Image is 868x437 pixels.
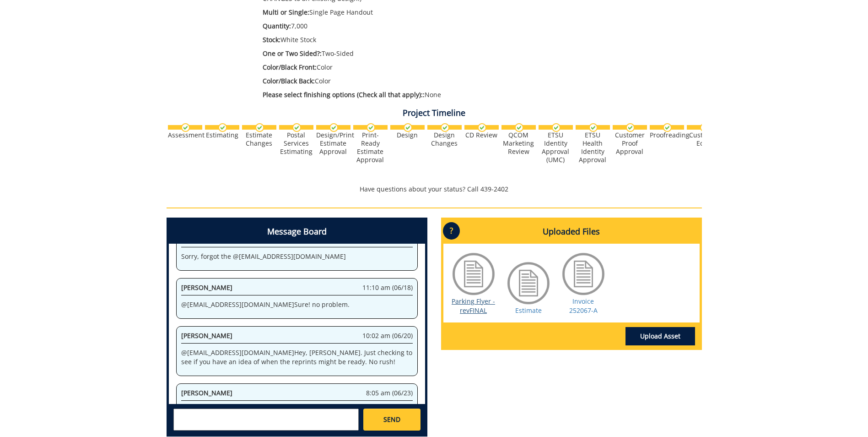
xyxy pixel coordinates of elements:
div: Customer Edits [687,131,721,147]
span: Quantity: [263,22,291,30]
p: 7,000 [263,22,621,31]
div: Postal Services Estimating [279,131,313,156]
img: checkmark [552,123,561,132]
div: Print-Ready Estimate Approval [353,131,388,164]
img: checkmark [663,123,672,132]
a: SEND [363,409,420,431]
div: ETSU Health Identity Approval [576,131,610,164]
a: Estimate [515,306,542,315]
h4: Uploaded Files [443,220,700,244]
div: Customer Proof Approval [613,131,647,156]
span: [PERSON_NAME] [181,388,232,397]
img: checkmark [367,123,375,132]
div: Design [390,131,425,139]
p: Sorry, forgot the @ [EMAIL_ADDRESS][DOMAIN_NAME] [181,252,413,261]
span: One or Two Sided?: [263,49,322,58]
p: Color [263,63,621,72]
span: SEND [383,415,400,424]
span: 8:05 am (06/23) [366,388,413,398]
img: checkmark [218,123,227,132]
span: Please select finishing options (Check all that apply):: [263,90,425,99]
span: Color/Black Front: [263,63,317,71]
a: Upload Asset [625,327,695,345]
img: checkmark [292,123,301,132]
img: checkmark [589,123,598,132]
span: 10:02 am (06/20) [362,331,413,340]
img: checkmark [515,123,523,132]
div: Proofreading [650,131,684,139]
div: ETSU Identity Approval (UMC) [539,131,573,164]
p: @ [EMAIL_ADDRESS][DOMAIN_NAME] Sure! no problem. [181,300,413,309]
p: Single Page Handout [263,8,621,17]
h4: Project Timeline [167,109,702,118]
img: checkmark [626,123,635,132]
span: [PERSON_NAME] [181,331,232,340]
div: Estimate Changes [242,131,276,147]
p: None [263,90,621,99]
span: Multi or Single: [263,8,309,16]
img: checkmark [255,123,264,132]
img: checkmark [700,123,709,132]
p: Two-Sided [263,49,621,58]
div: Assessment [168,131,202,139]
div: Design Changes [427,131,462,147]
h4: Message Board [169,220,425,244]
p: @ [EMAIL_ADDRESS][DOMAIN_NAME] Hey, [PERSON_NAME]. Just checking to see if you have an idea of wh... [181,348,413,366]
span: Color/Black Back: [263,76,315,85]
div: QCOM Marketing Review [501,131,536,156]
p: Color [263,76,621,86]
img: checkmark [478,123,486,132]
p: Have questions about your status? Call 439-2402 [167,185,702,194]
div: Design/Print Estimate Approval [316,131,350,156]
div: CD Review [464,131,499,139]
p: ? [443,222,460,240]
img: checkmark [181,123,190,132]
a: Invoice 252067-A [569,297,598,315]
div: Estimating [205,131,239,139]
textarea: messageToSend [173,409,359,431]
img: checkmark [404,123,412,132]
a: Parking Flyer -revFINAL [452,297,495,315]
span: 11:10 am (06/18) [362,283,413,292]
p: White Stock [263,35,621,44]
img: checkmark [329,123,338,132]
span: [PERSON_NAME] [181,283,232,292]
img: checkmark [441,123,449,132]
span: Stock: [263,35,280,44]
